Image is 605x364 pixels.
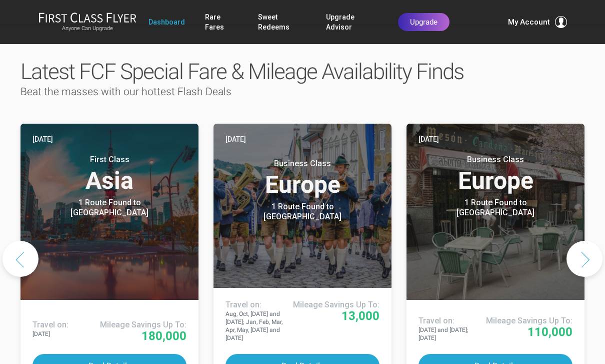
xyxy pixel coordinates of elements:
[418,134,439,145] time: [DATE]
[508,16,550,28] span: My Account
[326,8,377,36] a: Upgrade Advisor
[240,159,365,169] small: Business Class
[47,198,172,218] div: 1 Route Found to [GEOGRAPHIC_DATA]
[32,134,53,145] time: [DATE]
[566,241,602,277] button: Next slide
[38,12,136,32] a: First Class FlyerAnyone Can Upgrade
[418,155,572,193] h3: Europe
[433,198,558,218] div: 1 Route Found to [GEOGRAPHIC_DATA]
[240,202,365,222] div: 1 Route Found to [GEOGRAPHIC_DATA]
[225,159,379,197] h3: Europe
[225,134,246,145] time: [DATE]
[508,16,567,28] button: My Account
[47,155,172,165] small: First Class
[258,8,306,36] a: Sweet Redeems
[205,8,238,36] a: Rare Fares
[38,25,136,32] small: Anyone Can Upgrade
[20,59,463,85] span: Latest FCF Special Fare & Mileage Availability Finds
[433,155,558,165] small: Business Class
[38,12,136,23] img: First Class Flyer
[398,13,449,31] a: Upgrade
[20,124,198,300] img: TOKYO.jpg
[2,241,38,277] button: Previous slide
[20,86,231,98] span: Beat the masses with our hottest Flash Deals
[148,13,185,31] a: Dashboard
[32,155,186,193] h3: Asia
